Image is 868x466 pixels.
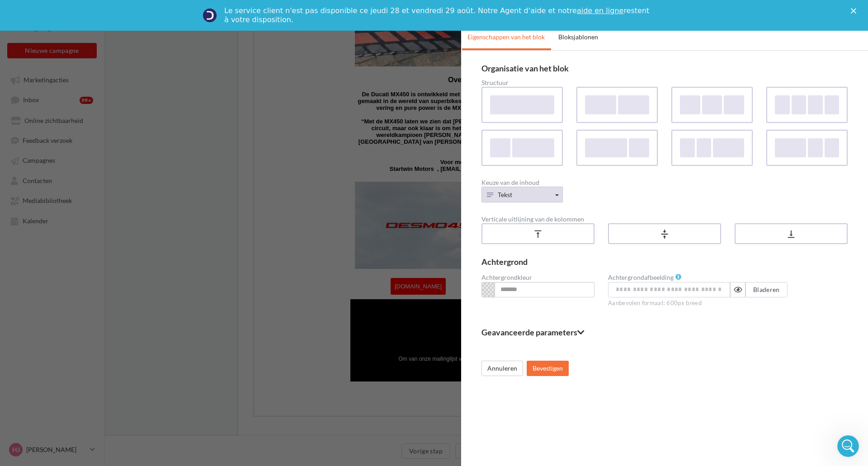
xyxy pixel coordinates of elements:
div: Achtergrond [481,258,848,266]
i: vertical_align_bottom [786,230,796,239]
div: Aanbevolen formaat: 600px breed [608,297,721,307]
button: Tekst [481,187,563,202]
a: Klik hier [260,7,280,14]
div: Keuze van de inhoud [481,179,848,186]
a: Bloksjablonen [553,26,604,48]
img: Ducati_red_logo.svg.png [113,45,171,107]
span: E-mail niet goed weergegeven? [184,7,260,14]
div: Close [851,8,860,14]
span: Tekst [498,191,512,198]
a: Eigenschappen van het blok [462,26,550,48]
button: Annuleren [481,361,523,376]
img: kopie_28-08-2025_-_winkel_MX.jpeg [101,136,363,394]
img: php2WXXvH [187,31,277,121]
img: Profile image for Service-Client [203,8,217,23]
u: Klik hier [260,7,280,14]
label: Achtergrondkleur [481,274,532,281]
div: Verticale uitlijning van de kolommen [481,216,848,222]
div: Le service client n'est pas disponible ce jeudi 28 et vendredi 29 août. Notre Agent d'aide et not... [224,6,651,24]
span: Bladeren [753,286,780,293]
label: Achtergrondafbeelding [608,274,674,281]
div: Organisatie van het blok [481,64,848,72]
a: aide en ligne [577,6,623,15]
img: Ducati_red_logo.svg.png [293,45,352,107]
i: vertical_align_top [533,230,543,239]
fieldset: Geavanceerde parameters [481,328,848,336]
iframe: Intercom live chat [837,435,859,457]
div: Structuur [481,80,848,86]
button: Bladeren [745,282,788,297]
button: Bevestigen [527,361,569,376]
i: vertical_align_center [660,230,670,239]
